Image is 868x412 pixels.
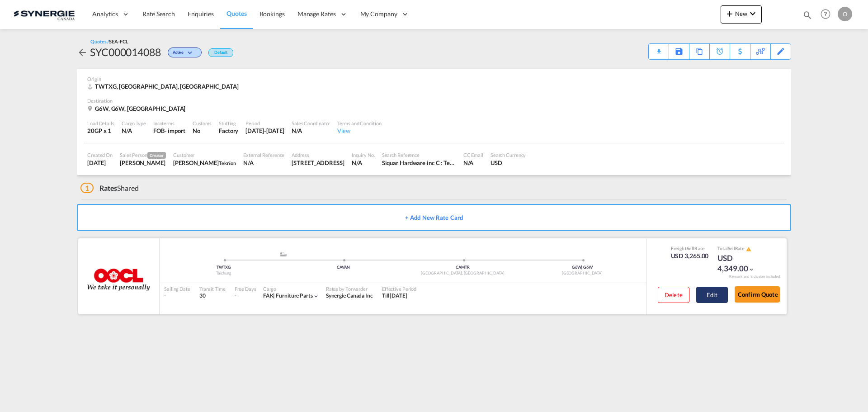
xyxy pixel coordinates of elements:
[77,47,88,58] md-icon: icon-arrow-left
[352,152,375,158] div: Inquiry No.
[523,270,642,276] div: [GEOGRAPHIC_DATA]
[122,127,146,135] div: N/A
[245,127,284,135] div: 31 Aug 2025
[164,265,283,270] div: TWTXG
[147,152,166,159] span: Creator
[382,152,456,158] div: Search Reference
[95,83,239,90] span: TWTXG, [GEOGRAPHIC_DATA], [GEOGRAPHIC_DATA]
[818,6,833,22] span: Help
[687,246,694,251] span: Sell
[292,120,330,127] div: Sales Coordinator
[403,270,523,276] div: [GEOGRAPHIC_DATA], [GEOGRAPHIC_DATA]
[173,159,236,167] div: Charles-Olivier Thibault
[173,50,186,58] span: Active
[226,9,246,17] span: Quotes
[283,265,403,270] div: CAVAN
[717,253,763,275] div: USD 4,349.00
[838,7,852,21] div: O
[326,292,373,300] div: Synergie Canada Inc
[87,120,114,127] div: Load Details
[87,127,114,135] div: 20GP x 1
[92,9,118,19] span: Analytics
[669,44,689,59] div: Save As Template
[658,287,689,303] button: Delete
[297,9,336,19] span: Manage Rates
[337,127,381,135] div: View
[292,159,344,167] div: 975 Rue des Calfats, Porte/Door 47, Lévis, QC, G6Y 9E8
[735,286,780,303] button: Confirm Quote
[671,251,709,260] div: USD 3,265.00
[724,10,758,17] span: New
[263,285,319,292] div: Cargo
[818,6,838,23] div: Help
[109,38,128,44] span: SEA-FCL
[382,292,407,299] span: Till [DATE]
[235,292,236,300] div: -
[77,45,90,59] div: icon-arrow-left
[653,45,664,52] md-icon: icon-download
[403,265,523,270] div: CAMTR
[168,47,202,57] div: Change Status Here
[90,38,128,45] div: Quotes /SEA-FCL
[746,246,751,252] md-icon: icon-alert
[164,285,190,292] div: Sailing Date
[278,252,289,256] md-icon: assets/icons/custom/ship-fill.svg
[122,120,146,127] div: Cargo Type
[87,76,781,82] div: Origin
[80,183,139,193] div: Shared
[188,10,214,18] span: Enquiries
[87,104,188,113] div: G6W, G6W, Canada
[259,10,285,18] span: Bookings
[382,159,456,167] div: Siquar Hardware inc C : Teknion // TAICHUNG-MON TREAL PO#DWS0738, DWS0739-1, DWL0710 昇燕 1x20'
[728,246,735,251] span: Sell
[173,152,236,158] div: Customer
[263,292,276,299] span: FAK
[87,82,241,90] div: TWTXG, Taichung, Asia Pacific
[491,152,526,158] div: Search Currency
[164,292,190,300] div: -
[360,9,397,19] span: My Company
[463,152,483,158] div: CC Email
[90,45,161,59] div: SYC000014088
[80,183,94,193] span: 1
[326,285,373,292] div: Rates by Forwarder
[87,269,151,291] img: OOCL
[193,127,212,135] div: No
[120,159,166,167] div: Karen Mercier
[653,44,664,52] div: Quote PDF is not available at this time
[164,270,283,276] div: Taichung
[199,292,226,300] div: 30
[14,4,75,24] img: 1f56c880d42311ef80fc7dca854c8e59.png
[208,48,233,57] div: Default
[717,245,763,252] div: Total Rate
[161,45,204,59] div: Change Status Here
[745,246,751,252] button: icon-alert
[199,285,226,292] div: Transit Time
[245,120,284,127] div: Period
[243,159,284,167] div: N/A
[165,127,185,135] div: - import
[142,10,175,18] span: Rate Search
[273,292,275,299] span: |
[99,184,118,192] span: Rates
[722,274,787,279] div: Remark and Inclusion included
[87,152,113,158] div: Created On
[77,204,791,231] button: + Add New Rate Card
[193,120,212,127] div: Customs
[747,8,758,19] md-icon: icon-chevron-down
[186,51,197,56] md-icon: icon-chevron-down
[721,5,762,24] button: icon-plus 400-fgNewicon-chevron-down
[802,10,812,20] md-icon: icon-magnify
[235,285,256,292] div: Free Days
[802,10,812,24] div: icon-magnify
[572,265,583,270] span: G6W
[671,245,709,251] div: Freight Rate
[583,265,593,270] span: G6W
[219,127,238,135] div: Factory Stuffing
[382,292,407,300] div: Till 31 Aug 2025
[491,159,526,167] div: USD
[581,265,582,270] span: |
[243,152,284,158] div: External Reference
[292,152,344,158] div: Address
